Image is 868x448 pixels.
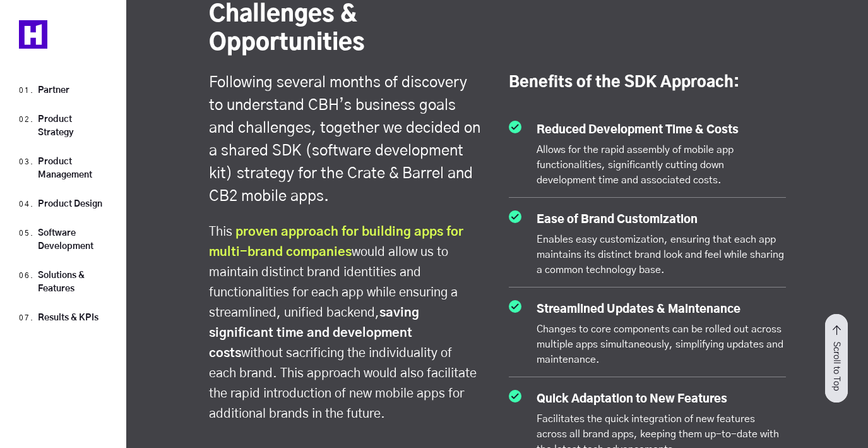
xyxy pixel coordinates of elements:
[509,210,521,223] img: Check Icon
[38,313,98,322] a: Results & KPIs
[509,300,521,313] img: Check Icon
[537,124,739,136] strong: Reduced Development Time & Costs
[537,394,727,405] strong: Quick Adaptation to New Features
[509,58,786,94] h4: Benefits of the SDK Approach:
[209,1,786,58] h3: Challenges & Opportunities
[825,314,848,403] img: scroll-top
[509,121,521,133] img: Check Icon
[537,304,740,315] strong: Streamlined Updates & Maintenance
[209,306,419,360] strong: saving significant time and development costs
[825,314,848,403] button: Go to top
[537,232,786,277] p: Enables easy customization, ensuring that each app maintains its distinct brand look and feel whi...
[38,229,93,251] a: Software Development
[38,200,102,209] a: Product Design
[38,86,69,95] a: Partner
[38,157,92,179] a: Product Management
[209,226,463,258] a: proven approach for building apps for multi-brand companies
[19,20,47,49] img: Heady
[38,115,74,137] a: Product Strategy
[38,271,85,293] a: Solutions & Features
[537,142,786,188] p: Allows for the rapid assembly of mobile app functionalities, significantly cutting down developme...
[209,222,486,424] h6: This would allow us to maintain distinct brand identities and functionalities for each app while ...
[209,58,486,208] h4: Following several months of discovery to understand CBH’s business goals and challenges, together...
[537,214,698,226] strong: Ease of Brand Customization
[509,390,521,403] img: Check Icon
[537,322,786,367] p: Changes to core components can be rolled out across multiple apps simultaneously, simplifying upd...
